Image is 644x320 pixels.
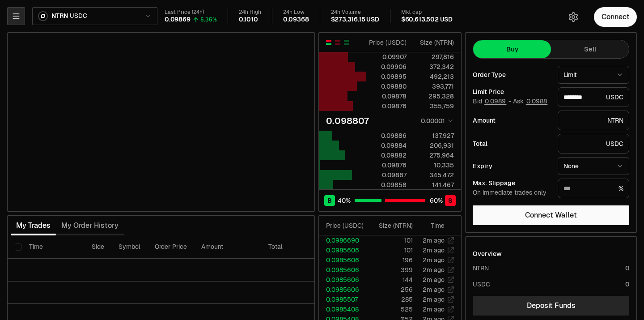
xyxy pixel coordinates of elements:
span: B [327,196,332,205]
div: 0.09876 [367,102,407,111]
div: 0.09882 [367,151,407,160]
time: 2m ago [423,276,445,284]
div: $273,316.15 USD [331,16,379,24]
td: 144 [368,275,413,285]
div: Mkt cap [401,9,453,16]
time: 2m ago [423,246,445,254]
div: 0 [625,280,629,289]
iframe: Financial Chart [8,33,314,211]
div: 24h Volume [331,9,379,16]
td: 0.0985606 [319,255,368,265]
time: 2m ago [423,256,445,264]
td: 0.0985606 [319,245,368,255]
th: Order Price [148,235,194,259]
div: 0.09884 [367,141,407,150]
th: Time [22,235,85,259]
time: 2m ago [423,266,445,274]
td: 399 [368,265,413,275]
div: 0.09867 [367,171,407,179]
time: 2m ago [423,295,445,303]
div: USDC [558,87,629,107]
button: Show Sell Orders Only [334,39,341,46]
div: 137,927 [414,131,454,140]
div: 297,816 [414,52,454,61]
div: 206,931 [414,141,454,150]
td: 0.0985606 [319,285,368,294]
td: 285 [368,294,413,304]
div: 0 [625,264,629,273]
button: Show Buy and Sell Orders [325,39,332,46]
td: 0.0985507 [319,294,368,304]
div: Time [420,221,445,230]
span: Ask [513,98,548,106]
div: NTRN [473,264,489,273]
button: My Trades [11,217,56,235]
div: 0.09876 [367,161,407,170]
td: 0.0986690 [319,235,368,245]
div: $60,613,502 USD [401,16,453,24]
div: 0.09906 [367,62,407,71]
button: Show Buy Orders Only [343,39,350,46]
div: NTRN [558,111,629,130]
div: 0.09858 [367,180,407,189]
div: 0.09895 [367,72,407,81]
div: Expiry [473,163,551,169]
button: Select all [15,243,22,251]
div: On immediate trades only [473,189,551,197]
div: Size ( NTRN ) [375,221,413,230]
span: 60 % [430,196,443,205]
div: 10,335 [414,161,454,170]
span: NTRN [51,12,68,20]
button: My Order History [56,217,124,235]
div: 24h Low [283,9,309,16]
th: Total [261,235,328,259]
div: 0.09880 [367,82,407,91]
td: 101 [368,245,413,255]
th: Symbol [111,235,148,259]
time: 2m ago [423,286,445,294]
div: 0.09869 [165,16,191,24]
button: 0.0989 [484,98,507,105]
div: % [558,179,629,198]
div: 393,771 [414,82,454,91]
button: 0.00001 [418,115,454,126]
td: 0.0985606 [319,265,368,275]
div: Max. Slippage [473,180,551,186]
div: 24h High [239,9,261,16]
img: NTRN Logo [39,12,47,20]
div: 0.09907 [367,52,407,61]
button: Connect Wallet [473,205,629,225]
div: Size ( NTRN ) [414,38,454,47]
td: 101 [368,235,413,245]
span: 40 % [338,196,351,205]
button: Buy [473,40,551,58]
button: None [558,157,629,175]
span: USDC [70,12,87,20]
th: Side [85,235,111,259]
time: 2m ago [423,305,445,313]
td: 256 [368,285,413,294]
button: Connect [594,7,637,27]
div: 5.35% [200,16,217,23]
div: 0.09886 [367,131,407,140]
div: USDC [473,280,490,289]
span: Bid - [473,98,511,106]
div: Limit Price [473,89,551,95]
button: 0.0988 [525,98,548,105]
div: Price ( USDC ) [326,221,368,230]
div: 0.1010 [239,16,258,24]
span: S [448,196,453,205]
div: 275,964 [414,151,454,160]
div: 295,328 [414,92,454,101]
div: Order Type [473,72,551,78]
td: 196 [368,255,413,265]
time: 2m ago [423,236,445,244]
div: 345,472 [414,171,454,179]
div: 0.098807 [326,115,369,127]
td: 0.0985408 [319,304,368,314]
div: Total [473,141,551,147]
div: Amount [473,117,551,124]
div: Overview [473,249,502,258]
td: 525 [368,304,413,314]
div: Last Price (24h) [165,9,217,16]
